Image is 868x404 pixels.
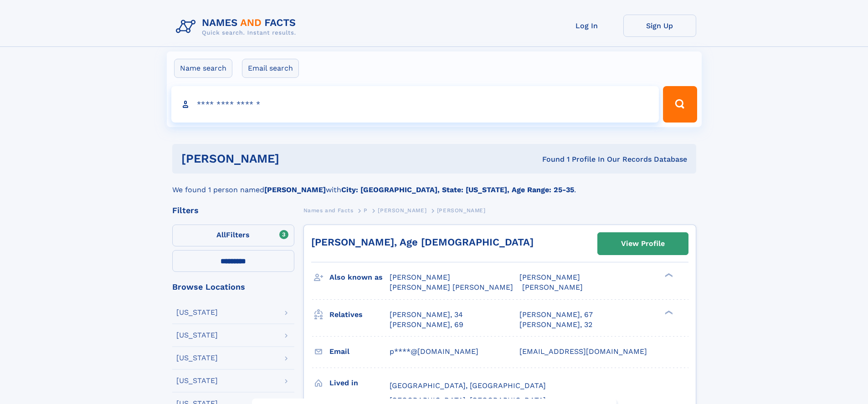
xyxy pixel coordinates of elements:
[364,205,368,216] a: P
[390,310,463,320] a: [PERSON_NAME], 34
[663,86,697,123] button: Search Button
[598,233,688,255] a: View Profile
[329,344,390,359] h3: Email
[411,154,687,164] div: Found 1 Profile In Our Records Database
[519,310,593,320] a: [PERSON_NAME], 67
[329,270,390,285] h3: Also known as
[519,347,647,356] span: [EMAIL_ADDRESS][DOMAIN_NAME]
[550,15,623,37] a: Log In
[242,59,299,78] label: Email search
[378,205,426,216] a: [PERSON_NAME]
[172,206,294,215] div: Filters
[437,207,486,214] span: [PERSON_NAME]
[172,225,294,246] label: Filters
[329,307,390,322] h3: Relatives
[522,283,583,291] span: [PERSON_NAME]
[176,377,218,384] div: [US_STATE]
[176,309,218,316] div: [US_STATE]
[311,236,534,248] a: [PERSON_NAME], Age [DEMOGRAPHIC_DATA]
[621,233,665,254] div: View Profile
[172,15,303,39] img: Logo Names and Facts
[341,185,574,194] b: City: [GEOGRAPHIC_DATA], State: [US_STATE], Age Range: 25-35
[390,273,450,281] span: [PERSON_NAME]
[364,207,368,214] span: P
[663,309,673,315] div: ❯
[329,375,390,391] h3: Lived in
[623,15,696,37] a: Sign Up
[378,207,426,214] span: [PERSON_NAME]
[303,205,354,216] a: Names and Facts
[390,283,513,291] span: [PERSON_NAME] [PERSON_NAME]
[519,320,592,330] a: [PERSON_NAME], 32
[172,174,696,195] div: We found 1 person named with .
[171,86,659,123] input: search input
[663,272,673,278] div: ❯
[181,153,411,164] h1: [PERSON_NAME]
[390,381,546,390] span: [GEOGRAPHIC_DATA], [GEOGRAPHIC_DATA]
[174,59,232,78] label: Name search
[390,320,463,330] a: [PERSON_NAME], 69
[264,185,326,194] b: [PERSON_NAME]
[172,283,294,291] div: Browse Locations
[176,354,218,362] div: [US_STATE]
[519,273,580,281] span: [PERSON_NAME]
[216,230,226,239] span: All
[176,332,218,339] div: [US_STATE]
